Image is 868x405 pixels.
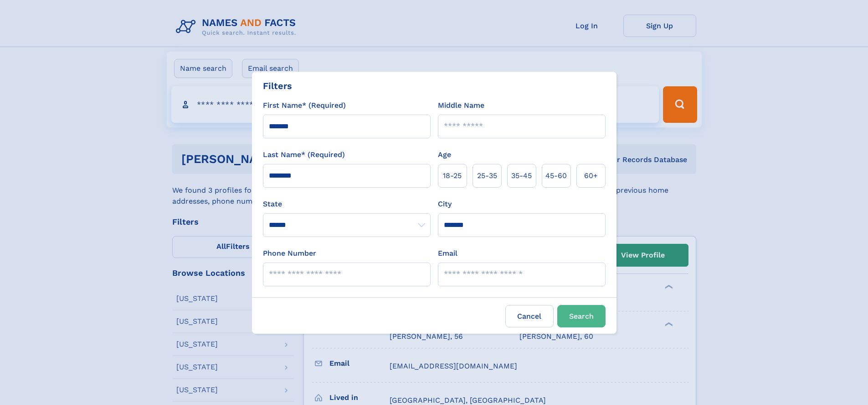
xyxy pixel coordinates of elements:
[584,170,598,181] span: 60+
[557,305,606,327] button: Search
[477,170,497,181] span: 25‑35
[438,149,451,160] label: Age
[545,170,567,181] span: 45‑60
[505,305,554,327] label: Cancel
[263,149,345,160] label: Last Name* (Required)
[263,100,346,111] label: First Name* (Required)
[263,199,431,210] label: State
[438,100,484,111] label: Middle Name
[263,248,316,259] label: Phone Number
[438,199,452,210] label: City
[438,248,457,259] label: Email
[263,79,292,93] div: Filters
[443,170,462,181] span: 18‑25
[511,170,532,181] span: 35‑45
